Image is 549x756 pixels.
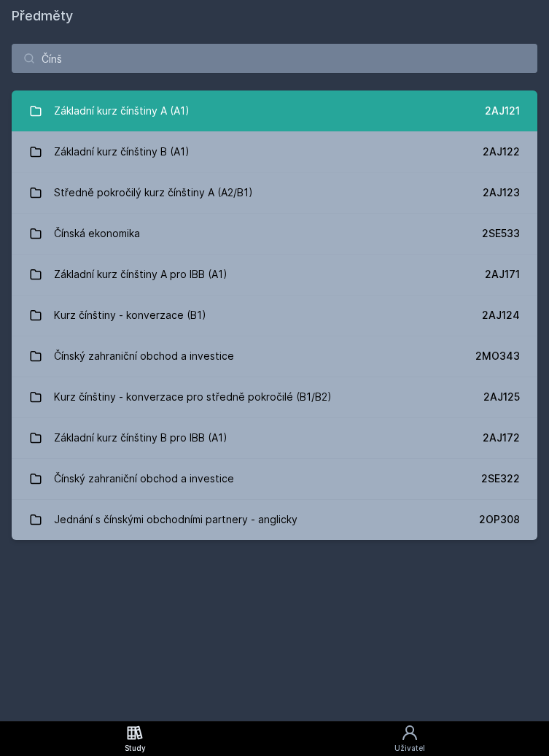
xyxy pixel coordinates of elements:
[54,342,234,371] div: Čínský zahraniční obchod a investice
[54,178,253,207] div: Středně pokročilý kurz čínštiny A (A2/B1)
[54,464,234,493] div: Čínský zahraniční obchod a investice
[54,382,332,412] div: Kurz čínštiny - konverzace pro středně pokročilé (B1/B2)
[54,137,190,166] div: Základní kurz čínštiny B (A1)
[482,226,520,241] div: 2SE533
[12,377,537,417] a: Kurz čínštiny - konverzace pro středně pokročilé (B1/B2) 2AJ125
[485,104,520,118] div: 2AJ121
[475,349,520,363] div: 2MO343
[12,499,537,540] a: Jednání s čínskými obchodními partnery - anglicky 2OP308
[12,6,537,26] h1: Předměty
[483,431,520,445] div: 2AJ172
[483,144,520,159] div: 2AJ122
[12,254,537,295] a: Základní kurz čínštiny A pro IBB (A1) 2AJ171
[482,308,520,323] div: 2AJ124
[12,172,537,213] a: Středně pokročilý kurz čínštiny A (A2/B1) 2AJ123
[483,185,520,200] div: 2AJ123
[12,336,537,377] a: Čínský zahraniční obchod a investice 2MO343
[483,390,520,404] div: 2AJ125
[54,219,140,248] div: Čínská ekonomika
[54,301,206,330] div: Kurz čínštiny - konverzace (B1)
[54,96,190,126] div: Základní kurz čínštiny A (A1)
[12,295,537,336] a: Kurz čínštiny - konverzace (B1) 2AJ124
[12,131,537,172] a: Základní kurz čínštiny B (A1) 2AJ122
[481,471,520,486] div: 2SE322
[479,512,520,527] div: 2OP308
[12,44,537,73] input: Název nebo ident předmětu…
[54,505,297,534] div: Jednání s čínskými obchodními partnery - anglicky
[54,260,227,289] div: Základní kurz čínštiny A pro IBB (A1)
[12,90,537,131] a: Základní kurz čínštiny A (A1) 2AJ121
[125,743,146,754] div: Study
[485,267,520,282] div: 2AJ171
[54,423,227,452] div: Základní kurz čínštiny B pro IBB (A1)
[270,721,549,756] a: Uživatel
[12,458,537,499] a: Čínský zahraniční obchod a investice 2SE322
[12,213,537,254] a: Čínská ekonomika 2SE533
[12,417,537,458] a: Základní kurz čínštiny B pro IBB (A1) 2AJ172
[394,743,425,754] div: Uživatel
